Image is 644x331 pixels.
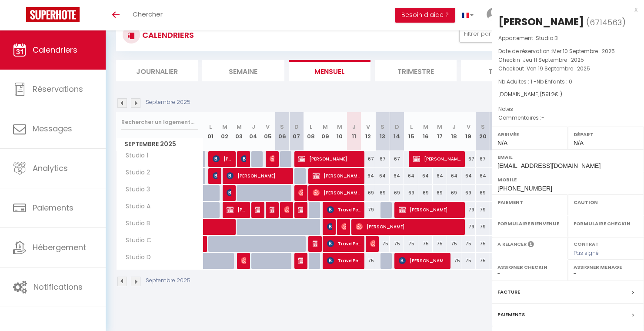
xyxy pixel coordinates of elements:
[536,34,558,42] span: Studio B
[497,263,562,271] label: Assigner Checkin
[498,47,637,56] p: Date de réservation :
[528,241,534,250] i: Sélectionner OUI si vous souhaiter envoyer les séquences de messages post-checkout
[497,288,520,297] label: Facture
[498,34,637,43] p: Appartement :
[542,90,554,98] span: 591.2
[497,219,562,228] label: Formulaire Bienvenue
[7,3,33,30] button: Ouvrir le widget de chat LiveChat
[574,241,599,246] label: Contrat
[586,16,626,28] span: ( )
[497,175,638,184] label: Mobile
[492,4,637,15] div: x
[540,90,562,98] span: ( € )
[541,114,544,121] span: -
[590,17,622,28] span: 6714563
[497,130,562,139] label: Arrivée
[574,140,584,147] span: N/A
[523,56,584,64] span: Jeu 11 Septembre . 2025
[516,105,519,113] span: -
[574,219,638,228] label: Formulaire Checkin
[574,263,638,271] label: Assigner Menage
[497,162,601,169] span: [EMAIL_ADDRESS][DOMAIN_NAME]
[574,249,599,257] span: Pas signé
[497,140,507,147] span: N/A
[498,64,637,73] p: Checkout :
[498,78,572,85] span: Nb Adultes : 1 -
[527,65,590,72] span: Ven 19 Septembre . 2025
[497,153,638,161] label: Email
[498,15,584,29] div: [PERSON_NAME]
[574,130,638,139] label: Départ
[497,241,527,248] label: A relancer
[497,185,552,192] span: [PHONE_NUMBER]
[498,114,637,122] p: Commentaires :
[498,105,637,114] p: Notes :
[497,310,525,319] label: Paiements
[537,78,572,85] span: Nb Enfants : 0
[607,292,637,324] iframe: Chat
[498,56,637,64] p: Checkin :
[574,198,638,207] label: Caution
[497,198,562,207] label: Paiement
[498,90,637,99] div: [DOMAIN_NAME]
[552,47,615,55] span: Mer 10 Septembre . 2025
